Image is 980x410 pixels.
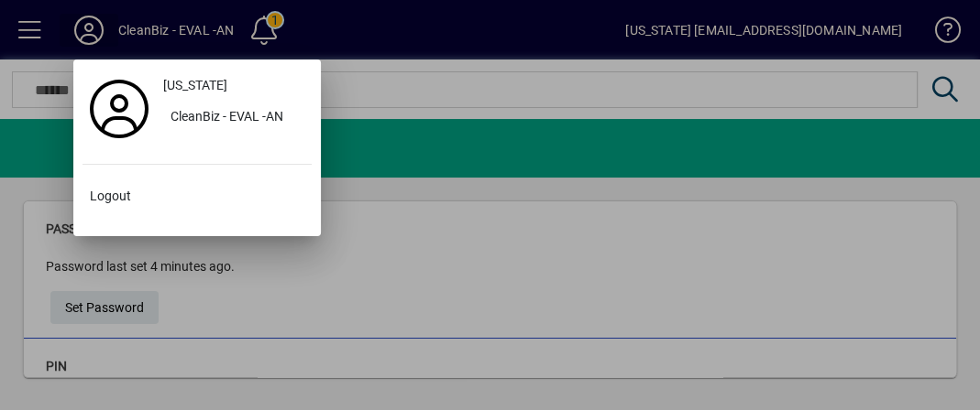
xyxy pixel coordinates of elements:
span: [US_STATE] [163,76,227,95]
a: [US_STATE] [156,69,312,102]
button: CleanBiz - EVAL -AN [156,102,312,135]
span: Logout [90,187,131,206]
a: Profile [83,92,156,125]
button: Logout [83,179,312,212]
